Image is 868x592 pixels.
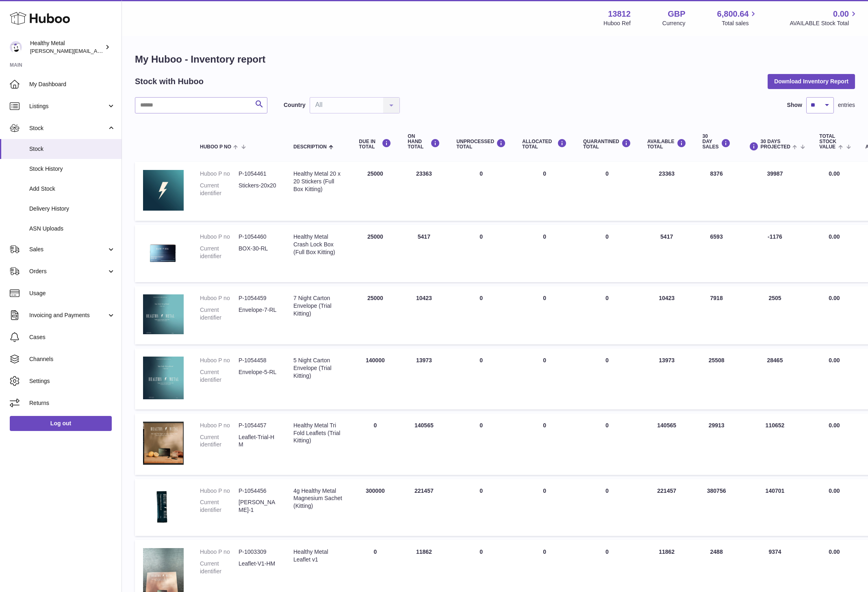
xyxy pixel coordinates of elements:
[514,479,575,536] td: 0
[30,48,163,54] span: [PERSON_NAME][EMAIL_ADDRESS][DOMAIN_NAME]
[351,225,399,282] td: 25000
[29,124,107,132] span: Stock
[448,162,514,221] td: 0
[29,81,115,88] span: My Dashboard
[351,348,399,409] td: 140000
[399,225,448,282] td: 5417
[448,414,514,475] td: 0
[29,399,115,407] span: Returns
[10,41,22,53] img: jose@healthy-metal.com
[239,433,277,449] dd: Leaflet-Trial-HM
[29,225,115,233] span: ASN Uploads
[605,295,609,301] span: 0
[662,20,686,27] div: Currency
[583,139,631,150] div: QUARANTINED Total
[639,286,694,344] td: 10423
[639,162,694,221] td: 23363
[359,139,391,150] div: DUE IN TOTAL
[143,487,184,526] img: product image
[514,162,575,221] td: 0
[351,162,399,221] td: 25000
[293,422,343,445] div: Healthy Metal Tri Fold Leaflets (Trial Kitting)
[399,348,448,409] td: 13973
[829,295,840,301] span: 0.00
[200,433,239,449] dt: Current identifier
[694,479,739,536] td: 380756
[603,20,631,27] div: Huboo Ref
[605,548,609,555] span: 0
[605,357,609,363] span: 0
[787,101,802,109] label: Show
[739,286,812,344] td: 2505
[293,487,343,510] div: 4g Healthy Metal Magnesium Sachet (Kitting)
[143,170,184,211] img: product image
[239,368,277,384] dd: Envelope-5-RL
[829,422,840,429] span: 0.00
[239,357,277,364] dd: P-1054458
[838,101,855,109] span: entries
[722,20,758,27] span: Total sales
[351,286,399,344] td: 25000
[514,286,575,344] td: 0
[605,233,609,240] span: 0
[829,488,840,494] span: 0.00
[200,182,239,197] dt: Current identifier
[284,101,306,109] label: Country
[694,225,739,282] td: 6593
[293,233,343,256] div: Healthy Metal Crash Lock Box (Full Box Kitting)
[30,39,103,55] div: Healthy Metal
[29,333,115,341] span: Cases
[399,286,448,344] td: 10423
[448,225,514,282] td: 0
[135,76,204,87] h2: Stock with Huboo
[239,306,277,322] dd: Envelope-7-RL
[293,170,343,193] div: Healthy Metal 20 x 20 Stickers (Full Box Kitting)
[639,479,694,536] td: 221457
[694,162,739,221] td: 8376
[200,170,239,178] dt: Huboo P no
[739,479,812,536] td: 140701
[200,233,239,241] dt: Huboo P no
[694,348,739,409] td: 25508
[448,348,514,409] td: 0
[351,414,399,475] td: 0
[239,487,277,495] dd: P-1054456
[717,9,758,27] a: 6,800.64 Total sales
[790,9,858,27] a: 0.00 AVAILABLE Stock Total
[790,20,858,27] span: AVAILABLE Stock Total
[514,348,575,409] td: 0
[829,233,840,240] span: 0.00
[448,286,514,344] td: 0
[239,170,277,178] dd: P-1054461
[739,414,812,475] td: 110652
[605,170,609,177] span: 0
[29,311,107,319] span: Invoicing and Payments
[200,422,239,429] dt: Huboo P no
[29,268,107,275] span: Orders
[293,294,343,318] div: 7 Night Carton Envelope (Trial Kitting)
[639,414,694,475] td: 140565
[694,286,739,344] td: 7918
[239,245,277,260] dd: BOX-30-RL
[514,225,575,282] td: 0
[819,134,836,150] span: Total stock value
[522,139,567,150] div: ALLOCATED Total
[605,422,609,429] span: 0
[694,414,739,475] td: 29913
[200,560,239,575] dt: Current identifier
[703,134,731,150] div: 30 DAY SALES
[239,233,277,241] dd: P-1054460
[514,414,575,475] td: 0
[239,182,277,197] dd: Stickers-20x20
[833,9,849,20] span: 0.00
[293,357,343,380] div: 5 Night Carton Envelope (Trial Kitting)
[200,548,239,556] dt: Huboo P no
[739,225,812,282] td: -1176
[143,357,184,399] img: product image
[647,139,686,150] div: AVAILABLE Total
[200,487,239,495] dt: Huboo P no
[408,134,440,150] div: ON HAND Total
[143,294,184,334] img: product image
[29,205,115,213] span: Delivery History
[293,144,327,150] span: Description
